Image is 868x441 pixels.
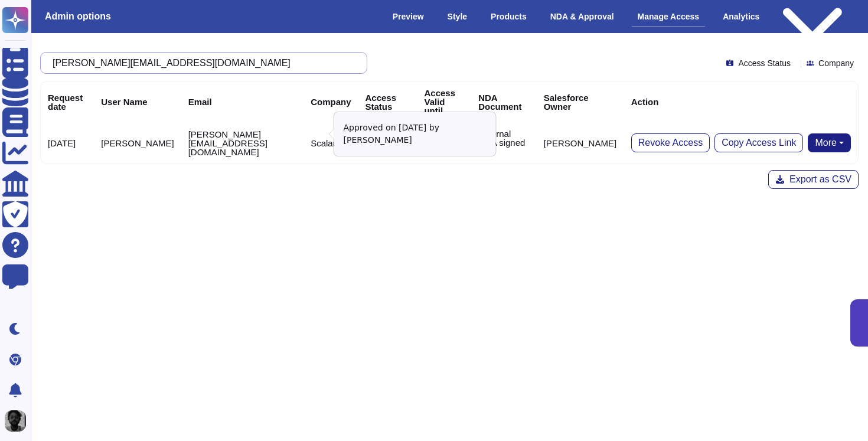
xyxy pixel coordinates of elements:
[41,81,94,122] th: Request date
[544,6,620,27] div: NDA & Approval
[478,129,530,147] p: External NDA signed
[818,59,854,67] span: Company
[768,170,859,189] button: Export as CSV
[537,81,624,122] th: Salesforce Owner
[471,81,537,122] th: NDA Document
[624,81,858,122] th: Action
[638,138,703,148] span: Revoke Access
[304,122,358,164] td: Scalar
[717,6,765,27] div: Analytics
[47,53,355,73] input: Search by keywords
[632,6,706,27] div: Manage Access
[45,11,111,22] h3: Admin options
[631,133,710,152] button: Revoke Access
[5,410,26,432] img: user
[94,81,181,122] th: User Name
[304,81,358,122] th: Company
[181,122,304,164] td: [PERSON_NAME][EMAIL_ADDRESS][DOMAIN_NAME]
[722,138,796,148] span: Copy Access Link
[41,122,94,164] td: [DATE]
[442,6,473,27] div: Style
[714,133,803,152] button: Copy Access Link
[387,6,430,27] div: Preview
[537,122,624,164] td: [PERSON_NAME]
[485,6,533,27] div: Products
[808,133,851,152] button: More
[334,112,496,156] div: Approved on [DATE] by [PERSON_NAME]
[181,81,304,122] th: Email
[358,81,417,122] th: Access Status
[789,175,851,184] span: Export as CSV
[738,59,791,67] span: Access Status
[2,408,34,434] button: user
[94,122,181,164] td: [PERSON_NAME]
[417,81,471,122] th: Access Valid until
